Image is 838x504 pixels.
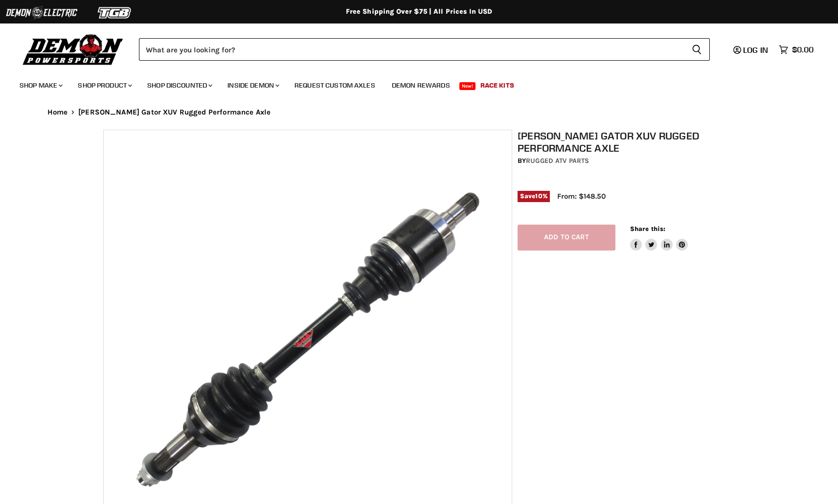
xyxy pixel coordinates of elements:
[526,157,589,165] a: Rugged ATV Parts
[518,156,741,166] div: by
[630,225,688,251] aside: Share this:
[12,71,811,95] ul: Main menu
[473,75,521,95] a: Race Kits
[220,75,285,95] a: Inside Demon
[5,3,78,22] img: Demon Electric Logo 2
[47,108,68,116] a: Home
[518,130,741,154] h1: [PERSON_NAME] Gator XUV Rugged Performance Axle
[385,75,457,95] a: Demon Rewards
[139,38,684,61] input: Search
[28,108,811,116] nav: Breadcrumbs
[70,75,138,95] a: Shop Product
[28,7,811,16] div: Free Shipping Over $75 | All Prices In USD
[287,75,383,95] a: Request Custom Axles
[743,45,768,55] span: Log in
[557,192,606,201] span: From: $148.50
[535,192,542,200] span: 10
[12,75,68,95] a: Shop Make
[684,38,710,61] button: Search
[20,32,127,67] img: Demon Powersports
[459,82,476,90] span: New!
[140,75,218,95] a: Shop Discounted
[518,191,550,202] span: Save %
[792,45,814,54] span: $0.00
[139,38,710,61] form: Product
[78,3,152,22] img: TGB Logo 2
[630,225,665,232] span: Share this:
[774,43,818,57] a: $0.00
[78,108,271,116] span: [PERSON_NAME] Gator XUV Rugged Performance Axle
[729,46,774,54] a: Log in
